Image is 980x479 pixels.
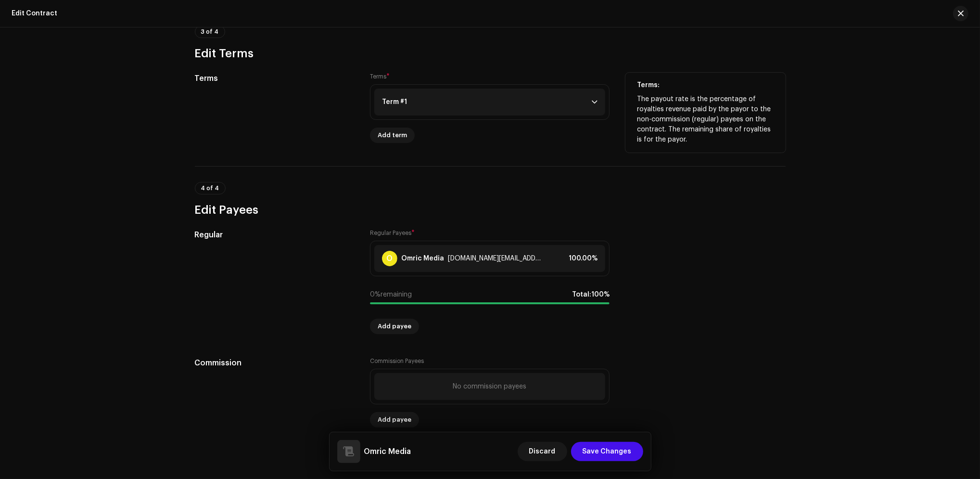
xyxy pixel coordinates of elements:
[381,291,412,298] span: remaining
[195,73,355,84] h5: Terms
[370,319,419,334] button: Add payee
[201,185,219,191] span: 4 of 4
[370,291,412,298] div: 0%
[569,255,598,262] div: 100.00%
[378,126,407,145] span: Add term
[382,98,407,106] div: Term #1
[378,410,411,429] span: Add payee
[382,251,397,266] div: O
[518,442,567,461] button: Discard
[370,357,424,365] label: Commission Payees
[370,229,415,237] label: Regular Payees
[572,291,591,298] span: Total:
[201,29,219,35] span: 3 of 4
[572,291,610,298] div: 100%
[195,357,355,369] h5: Commission
[195,229,355,241] h5: Regular
[571,442,643,461] button: Save Changes
[401,255,444,262] div: Omric Media
[583,442,632,461] span: Save Changes
[637,94,774,145] p: The payout rate is the percentage of royalties revenue paid by the payor to the non-commission (r...
[448,255,542,262] div: infoyadav.in@gmail.com
[195,202,786,218] h3: Edit Payees
[637,80,774,91] p: Terms:
[370,73,610,80] label: Terms
[195,46,786,61] h3: Edit Terms
[370,128,415,143] button: Add term
[453,383,527,390] div: No commission payees
[378,317,411,336] span: Add payee
[364,446,411,457] h5: Omric Media
[370,412,419,427] button: Add payee
[529,442,556,461] span: Discard
[374,89,605,116] p-accordion-header: Term #1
